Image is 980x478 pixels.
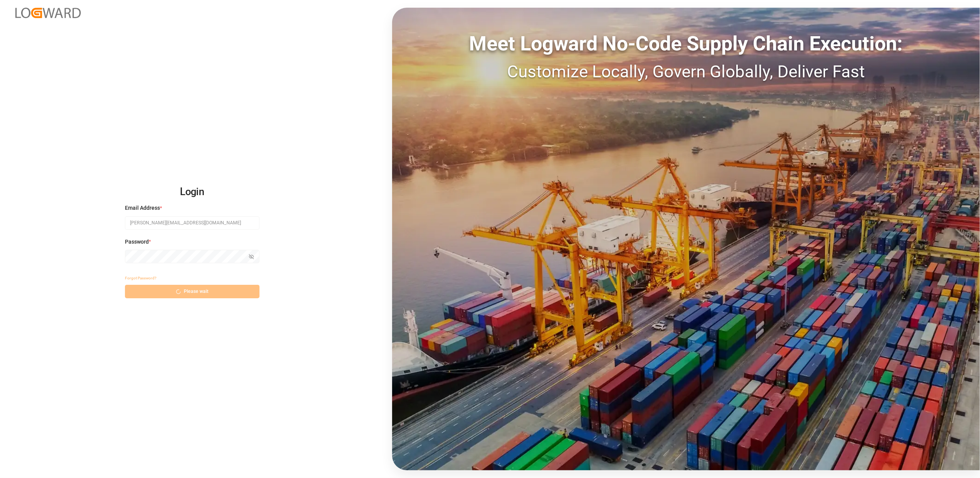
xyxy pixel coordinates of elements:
[15,8,81,18] img: Logward_new_orange.png
[125,180,260,204] h2: Login
[125,204,160,212] span: Email Address
[392,29,980,59] div: Meet Logward No-Code Supply Chain Execution:
[125,216,260,230] input: Enter your email
[125,238,149,246] span: Password
[392,59,980,84] div: Customize Locally, Govern Globally, Deliver Fast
